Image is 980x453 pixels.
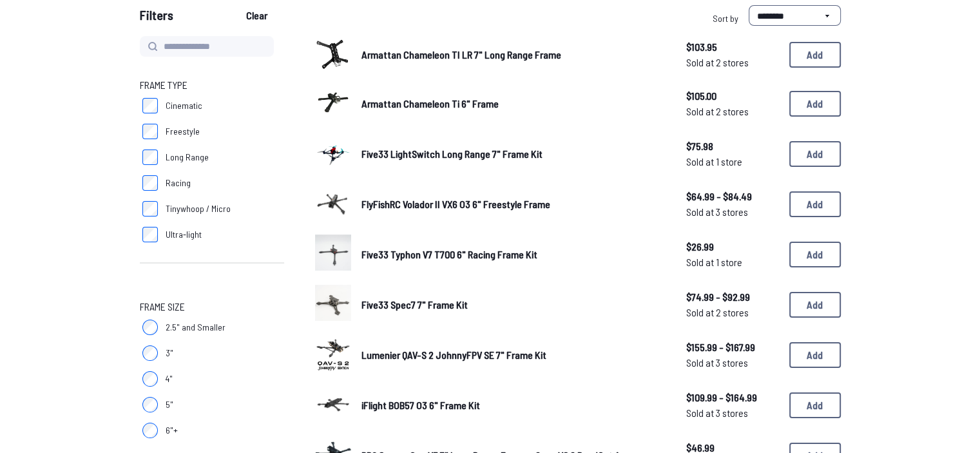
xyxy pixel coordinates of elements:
[361,146,666,162] a: Five33 LightSwitch Long Range 7" Frame Kit
[789,292,841,318] button: Add
[166,151,209,164] span: Long Range
[361,197,666,212] a: FlyFishRC Volador II VX6 O3 6" Freestyle Frame
[686,55,779,70] span: Sold at 2 stores
[686,204,779,220] span: Sold at 3 stores
[361,96,666,111] a: Armattan Chameleon Ti 6" Frame
[315,84,351,124] a: image
[166,177,191,189] span: Racing
[315,84,351,120] img: image
[142,371,158,387] input: 4"
[315,134,351,174] a: image
[686,289,779,305] span: $74.99 - $92.99
[315,285,351,321] img: image
[361,248,537,260] span: Five33 Typhon V7 T700 6" Racing Frame Kit
[361,198,550,210] span: FlyFishRC Volador II VX6 O3 6" Freestyle Frame
[315,335,351,375] a: image
[789,242,841,267] button: Add
[686,355,779,371] span: Sold at 3 stores
[361,399,480,411] span: iFlight BOB57 O3 6" Frame Kit
[166,125,200,138] span: Freestyle
[166,321,226,334] span: 2.5" and Smaller
[166,202,231,215] span: Tinywhoop / Micro
[686,405,779,421] span: Sold at 3 stores
[166,372,173,385] span: 4"
[140,299,185,314] span: Frame Size
[315,128,351,177] img: image
[789,392,841,418] button: Add
[166,424,178,437] span: 6"+
[315,184,351,224] a: image
[142,227,158,242] input: Ultra-light
[166,228,202,241] span: Ultra-light
[235,5,278,26] button: Clear
[166,398,173,411] span: 5"
[686,39,779,55] span: $103.95
[686,154,779,169] span: Sold at 1 store
[749,5,841,26] select: Sort by
[142,149,158,165] input: Long Range
[315,235,351,275] a: image
[789,91,841,117] button: Add
[142,98,158,113] input: Cinematic
[166,99,202,112] span: Cinematic
[315,335,351,371] img: image
[315,285,351,325] a: image
[142,423,158,438] input: 6"+
[361,247,666,262] a: Five33 Typhon V7 T700 6" Racing Frame Kit
[361,298,468,311] span: Five33 Spec7 7" Frame Kit
[315,184,351,220] img: image
[166,347,173,360] span: 3"
[361,47,666,63] a: Armattan Chameleon TI LR 7" Long Range Frame
[142,124,158,139] input: Freestyle
[142,175,158,191] input: Racing
[789,342,841,368] button: Add
[789,191,841,217] button: Add
[686,305,779,320] span: Sold at 2 stores
[686,239,779,255] span: $26.99
[361,349,546,361] span: Lumenier QAV-S 2 JohnnyFPV SE 7" Frame Kit
[142,320,158,335] input: 2.5" and Smaller
[361,398,666,413] a: iFlight BOB57 O3 6" Frame Kit
[142,397,158,412] input: 5"
[686,189,779,204] span: $64.99 - $84.49
[686,340,779,355] span: $155.99 - $167.99
[361,97,499,110] span: Armattan Chameleon Ti 6" Frame
[315,385,351,421] img: image
[686,88,779,104] span: $105.00
[315,39,351,70] img: image
[686,390,779,405] span: $109.99 - $164.99
[686,255,779,270] span: Sold at 1 store
[140,5,173,31] span: Filters
[789,42,841,68] button: Add
[361,297,666,313] a: Five33 Spec7 7" Frame Kit
[140,77,187,93] span: Frame Type
[315,235,351,271] img: image
[686,104,779,119] span: Sold at 2 stores
[686,139,779,154] span: $75.98
[315,385,351,425] a: image
[361,48,561,61] span: Armattan Chameleon TI LR 7" Long Range Frame
[789,141,841,167] button: Add
[713,13,738,24] span: Sort by
[361,347,666,363] a: Lumenier QAV-S 2 JohnnyFPV SE 7" Frame Kit
[142,201,158,217] input: Tinywhoop / Micro
[142,345,158,361] input: 3"
[315,36,351,73] a: image
[361,148,543,160] span: Five33 LightSwitch Long Range 7" Frame Kit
